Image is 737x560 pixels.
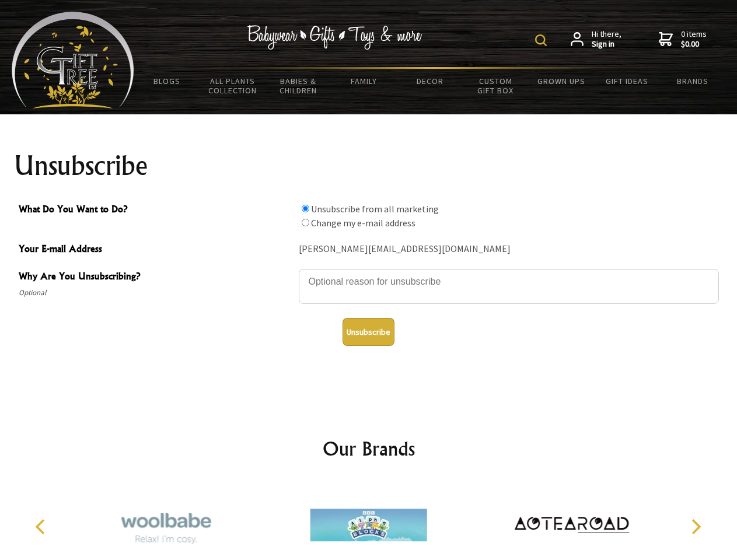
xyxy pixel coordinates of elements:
a: Brands [660,69,726,93]
textarea: Why Are You Unsubscribing? [299,269,719,304]
a: Family [331,69,397,93]
span: Why Are You Unsubscribing? [19,269,293,286]
strong: $0.00 [681,39,707,50]
img: Babywear - Gifts - Toys & more [247,25,422,50]
h1: Unsubscribe [14,152,724,180]
label: Change my e-mail address [311,217,415,229]
a: BLOGS [134,69,200,93]
span: 0 items [681,29,707,50]
a: All Plants Collection [200,69,266,103]
a: Gift Ideas [594,69,660,93]
h2: Our Brands [23,435,714,463]
span: Your E-mail Address [19,242,293,258]
button: Next [683,514,708,540]
img: product search [535,34,547,46]
input: What Do You Want to Do? [302,205,309,212]
a: Custom Gift Box [463,69,529,103]
a: Decor [397,69,463,93]
label: Unsubscribe from all marketing [311,203,439,215]
span: Optional [19,286,293,300]
a: Grown Ups [528,69,594,93]
button: Unsubscribe [343,318,394,346]
input: What Do You Want to Do? [302,219,309,226]
img: Babyware - Gifts - Toys and more... [12,12,134,108]
a: Babies & Children [266,69,331,103]
div: [PERSON_NAME][EMAIL_ADDRESS][DOMAIN_NAME] [299,240,719,258]
span: Hi there, [592,29,621,50]
span: What Do You Want to Do? [19,202,293,219]
a: Hi there,Sign in [571,29,621,50]
strong: Sign in [592,39,621,50]
a: 0 items$0.00 [659,29,707,50]
button: Previous [29,514,55,540]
